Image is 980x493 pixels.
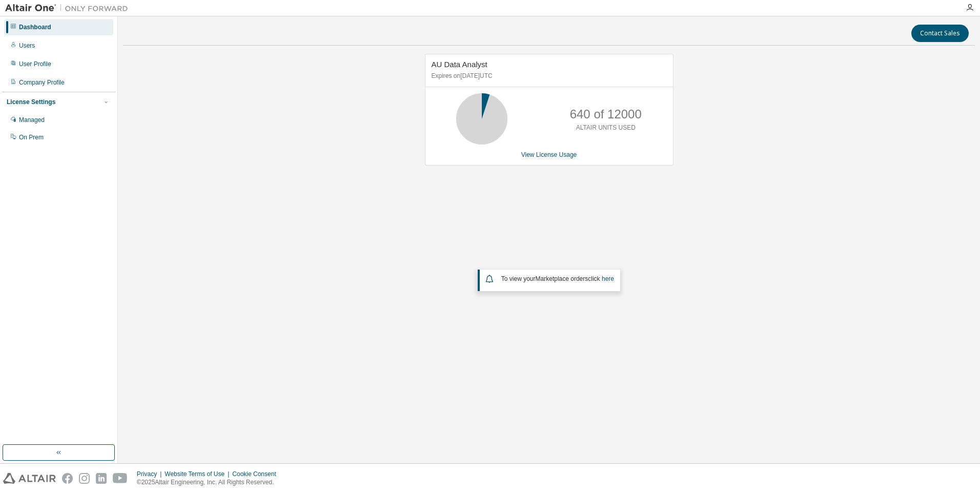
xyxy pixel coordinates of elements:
[165,470,232,478] div: Website Terms of Use
[79,473,90,484] img: instagram.svg
[232,470,282,478] div: Cookie Consent
[501,275,614,282] span: To view your click
[521,151,577,158] a: View License Usage
[19,78,65,87] div: Company Profile
[602,275,614,282] a: here
[5,3,133,13] img: Altair One
[19,116,45,124] div: Managed
[137,478,282,487] p: © 2025 Altair Engineering, Inc. All Rights Reserved.
[7,98,55,106] div: License Settings
[19,42,35,50] div: Users
[19,60,51,68] div: User Profile
[432,72,664,80] p: Expires on [DATE] UTC
[19,23,51,31] div: Dashboard
[3,473,56,484] img: altair_logo.svg
[137,470,165,478] div: Privacy
[96,473,107,484] img: linkedin.svg
[62,473,73,484] img: facebook.svg
[19,133,44,141] div: On Prem
[113,473,128,484] img: youtube.svg
[576,124,636,132] p: ALTAIR UNITS USED
[911,25,969,42] button: Contact Sales
[570,106,642,123] p: 640 of 12000
[432,60,487,69] span: AU Data Analyst
[536,275,588,282] em: Marketplace orders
